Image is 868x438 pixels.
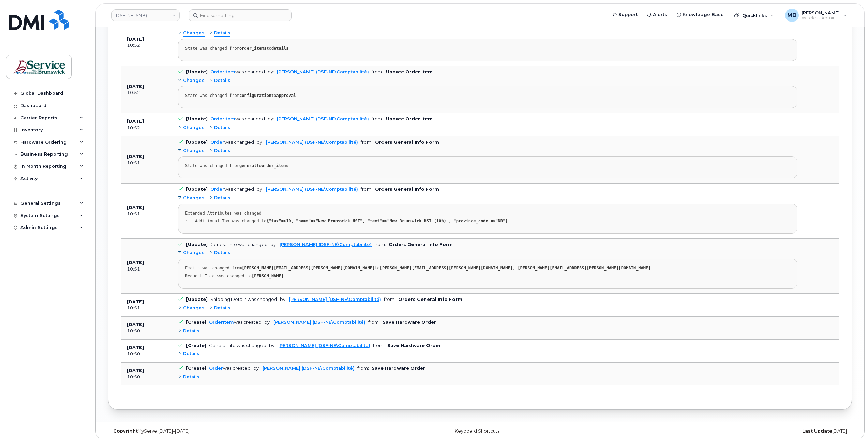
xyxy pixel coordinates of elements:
b: Update Order Item [386,69,433,74]
div: Quicklinks [729,9,779,22]
strong: general [239,163,257,168]
b: [Update] [186,140,208,145]
b: [DATE] [127,345,144,350]
b: [DATE] [127,260,144,265]
a: Order [210,140,224,145]
b: Save Hardware Order [387,343,441,348]
span: Details [214,195,230,201]
span: Support [618,11,638,18]
span: from: [373,343,385,348]
a: Knowledge Base [672,8,729,21]
span: Changes [183,305,205,311]
div: 10:52 [127,125,166,131]
span: from: [372,116,383,121]
span: Changes [183,148,205,154]
a: [PERSON_NAME] (DSF-NE\Comptabilité) [289,297,381,302]
span: Details [214,148,230,154]
span: Details [183,351,199,357]
b: Update Order Item [386,116,433,121]
span: Changes [183,250,205,256]
b: Save Hardware Order [383,320,436,325]
strong: configuration [239,93,271,98]
a: Support [608,8,642,21]
div: was changed [210,187,254,192]
span: Changes [183,195,205,201]
span: from: [374,242,386,247]
span: Details [214,30,230,36]
span: Details [183,374,199,380]
div: Request Info was changed to [185,274,790,279]
strong: {"tax"=>10, "name"=>"New Brunswick HST", "text"=>"New Brunswick HST (10%)", "province_code"=>"NB"} [266,219,508,223]
span: Details [214,305,230,311]
strong: order_items [261,163,288,168]
a: [PERSON_NAME] (DSF-NE\Comptabilité) [278,343,370,348]
div: 10:50 [127,374,166,380]
b: [Create] [186,343,206,348]
b: [Create] [186,366,206,371]
b: [Update] [186,187,208,192]
b: [DATE] [127,322,144,327]
div: State was changed from to [185,163,790,169]
span: Details [214,250,230,256]
a: [PERSON_NAME] (DSF-NE\Comptabilité) [277,116,369,121]
span: by: [264,320,271,325]
a: [PERSON_NAME] (DSF-NE\Comptabilité) [273,320,365,325]
span: from: [372,69,383,74]
b: [Update] [186,69,208,74]
span: from: [361,187,372,192]
span: Alerts [653,11,667,18]
a: DSF-NE (SNB) [111,9,180,21]
span: from: [357,366,369,371]
b: [DATE] [127,368,144,373]
a: [PERSON_NAME] (DSF-NE\Comptabilité) [280,242,372,247]
div: [DATE] [604,428,852,434]
div: Extended Attributes was changed [185,211,790,216]
div: : . Additional Tax was changed to [185,219,790,224]
span: by: [270,242,277,247]
div: 10:51 [127,160,166,166]
div: Matthew Deveau [780,9,852,22]
strong: order_items [239,46,266,51]
div: Shipping Details was changed [210,297,277,302]
span: by: [280,297,286,302]
a: Order [210,187,224,192]
div: was changed [210,69,265,74]
div: MyServe [DATE]–[DATE] [108,428,356,434]
span: Changes [183,30,205,36]
div: 10:51 [127,266,166,272]
span: MD [787,11,797,19]
div: 10:51 [127,211,166,217]
span: from: [384,297,395,302]
span: by: [257,140,263,145]
b: [DATE] [127,119,144,124]
b: [DATE] [127,299,144,304]
span: Details [183,328,199,334]
span: Quicklinks [742,13,767,18]
span: Changes [183,77,205,84]
span: Knowledge Base [683,11,724,18]
a: [PERSON_NAME] (DSF-NE\Comptabilité) [263,366,355,371]
div: Emails was changed from to [185,266,790,271]
span: by: [268,69,274,74]
span: by: [268,116,274,121]
div: 10:50 [127,351,166,357]
b: [Update] [186,116,208,121]
div: 10:52 [127,90,166,96]
a: Alerts [642,8,672,21]
b: [DATE] [127,36,144,42]
span: by: [253,366,260,371]
div: was created [209,366,251,371]
div: General Info was changed [209,343,266,348]
b: [DATE] [127,154,144,159]
div: was created [209,320,261,325]
div: 10:52 [127,42,166,48]
div: General Info was changed [210,242,268,247]
div: 10:51 [127,305,166,311]
strong: approval [276,93,296,98]
b: Orders General Info Form [389,242,453,247]
b: [Create] [186,320,206,325]
b: Save Hardware Order [372,366,425,371]
span: from: [361,140,372,145]
div: State was changed from to [185,46,790,51]
b: [DATE] [127,84,144,89]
